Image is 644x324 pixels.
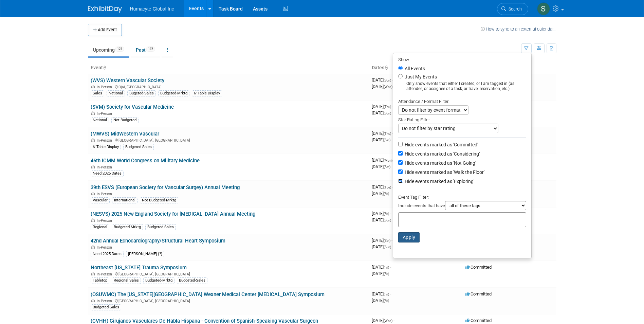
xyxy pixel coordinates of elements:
img: In-Person Event [91,245,95,249]
button: Apply [398,232,420,242]
a: 46th ICMM World Congress on Military Medicine [91,158,200,164]
a: (SVM) Society for Vascular Medicine [91,104,174,110]
span: In-Person [97,165,114,169]
span: - [391,238,392,243]
span: (Sat) [384,138,390,142]
span: Search [506,6,522,12]
div: National [91,117,109,123]
span: [DATE] [372,137,390,142]
span: (Wed) [384,85,392,89]
div: Show: [398,55,526,64]
a: (WVS) Western Vascular Society [91,77,164,84]
a: (OSUWMC) The [US_STATE][GEOGRAPHIC_DATA] Wexner Medical Center [MEDICAL_DATA] Symposium [91,291,325,298]
span: [DATE] [372,271,389,276]
span: [DATE] [372,265,391,270]
span: In-Person [97,218,114,223]
span: [DATE] [372,131,393,136]
span: [DATE] [372,110,391,115]
img: In-Person Event [91,272,95,275]
div: Regional Sales [112,277,141,284]
div: Budgeted-Sales [145,224,176,230]
div: Budgeted-Mrktg [143,277,174,284]
div: International [112,197,137,203]
div: Budgeted-Sales [91,304,121,310]
span: [DATE] [372,318,394,323]
div: Regional [91,224,109,230]
span: [DATE] [372,84,392,89]
span: [DATE] [372,184,393,190]
span: In-Person [97,111,114,116]
div: Sales [91,90,104,96]
span: (Sat) [384,165,390,169]
span: In-Person [97,138,114,143]
span: - [393,318,394,323]
img: In-Person Event [91,165,95,168]
span: - [392,104,393,109]
div: Include events that have [398,201,526,212]
span: [DATE] [372,291,391,296]
a: Search [497,3,528,15]
div: [PERSON_NAME] (?) [126,251,164,257]
span: (Fri) [384,192,389,196]
div: 6' Table Display [192,90,222,96]
div: Event Tag Filter: [398,193,526,201]
label: Just My Events [403,73,437,80]
div: Bugeted-Sales [127,90,156,96]
span: (Mon) [384,159,392,162]
a: (MWVS) MidWestern Vascular [91,131,159,137]
a: Northeast [US_STATE] Trauma Symposium [91,265,187,271]
img: In-Person Event [91,218,95,222]
a: Sort by Start Date [384,65,388,70]
span: [DATE] [372,158,394,163]
span: [DATE] [372,244,391,249]
label: Hide events marked as 'Considering' [403,150,480,157]
span: (Fri) [384,299,389,303]
a: How to sync to an external calendar... [481,26,556,32]
img: In-Person Event [91,111,95,115]
span: (Fri) [384,212,389,216]
span: Humacyte Global Inc [130,6,174,12]
span: (Fri) [384,266,389,269]
span: (Sun) [384,245,391,249]
img: In-Person Event [91,85,95,88]
div: Ojai, [GEOGRAPHIC_DATA] [91,84,366,89]
div: [GEOGRAPHIC_DATA], [GEOGRAPHIC_DATA] [91,137,366,143]
span: In-Person [97,299,114,303]
img: In-Person Event [91,138,95,142]
div: Tabletop [91,277,109,284]
span: 137 [146,47,155,52]
th: Dates [369,62,463,74]
span: [DATE] [372,298,389,303]
div: Only show events that either I created, or I am tagged in (as attendee, or assignee of a task, or... [398,81,526,91]
span: (Wed) [384,319,392,323]
span: [DATE] [372,211,391,216]
img: In-Person Event [91,192,95,195]
div: Need 2025 Dates [91,170,124,177]
label: Hide events marked as 'Walk the Floor' [403,169,484,176]
div: [GEOGRAPHIC_DATA], [GEOGRAPHIC_DATA] [91,271,366,276]
span: - [390,265,391,270]
span: (Fri) [384,272,389,276]
div: [GEOGRAPHIC_DATA], [GEOGRAPHIC_DATA] [91,298,366,303]
a: 42nd Annual Echocardiography/Structural Heart Symposium [91,238,225,244]
div: Not Budgeted [111,117,139,123]
a: Sort by Event Name [103,65,106,70]
img: Sam Cashion [537,2,550,15]
label: All Events [403,66,425,71]
label: Hide events marked as 'Not Going' [403,160,476,166]
span: In-Person [97,192,114,196]
span: - [392,184,393,190]
span: [DATE] [372,238,392,243]
div: Budgeted-Mrktg [158,90,189,96]
span: [DATE] [372,191,389,196]
span: [DATE] [372,164,390,169]
a: Past137 [131,43,160,56]
span: - [390,211,391,216]
span: Committed [465,291,492,296]
a: (CVHH) Cirujanos Vasculares De Habla Hispana - Convention of Spanish-Speaking Vascular Surgeon [91,318,318,324]
div: Attendance / Format Filter: [398,97,526,105]
div: National [107,90,125,96]
span: Committed [465,265,492,270]
span: 127 [115,47,124,52]
span: Committed [465,318,492,323]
